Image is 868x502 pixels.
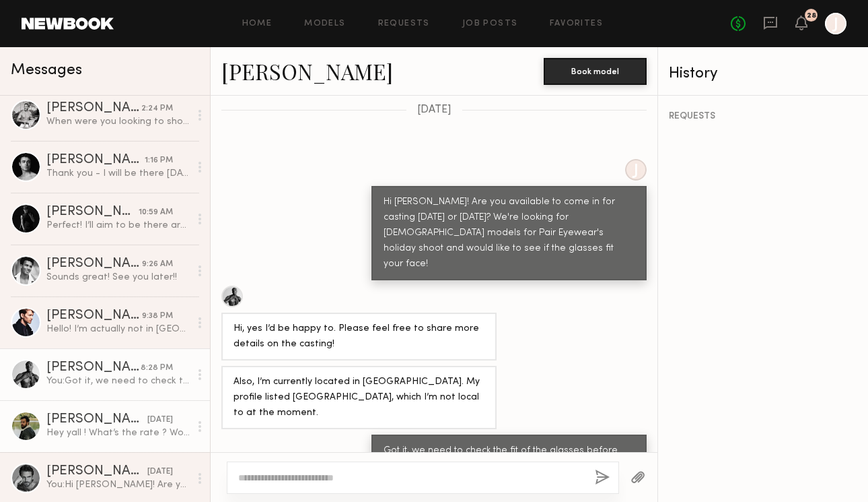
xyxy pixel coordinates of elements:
[46,427,190,439] div: Hey yall ! What’s the rate ? Would consider being in the city as I moved upstate
[417,104,451,116] span: [DATE]
[462,20,518,28] a: Job Posts
[544,58,647,85] button: Book model
[550,20,603,28] a: Favorites
[142,258,173,271] div: 9:26 AM
[669,66,857,82] div: History
[46,413,147,427] div: [PERSON_NAME]
[378,20,430,28] a: Requests
[46,478,190,491] div: You: Hi [PERSON_NAME]! Are you available to come in for casting [DATE] or [DATE]? We're looking f...
[46,167,190,180] div: Thank you - I will be there [DATE] at 1pm. Looking forward to it!
[233,321,484,352] div: Hi, yes I’d be happy to. Please feel free to share more details on the casting!
[46,309,142,323] div: [PERSON_NAME]
[304,20,345,28] a: Models
[46,465,147,478] div: [PERSON_NAME]
[384,195,635,272] div: Hi [PERSON_NAME]! Are you available to come in for casting [DATE] or [DATE]? We're looking for [D...
[46,115,190,128] div: When were you looking to shoot? I have some avail next week as well.
[807,12,816,20] div: 28
[233,375,484,421] div: Also, I’m currently located in [GEOGRAPHIC_DATA]. My profile listed [GEOGRAPHIC_DATA], which I’m ...
[46,102,141,115] div: [PERSON_NAME]
[242,20,273,28] a: Home
[46,375,190,387] div: You: Got it, we need to check the fit of the glasses before shooting so maybe we can have you com...
[46,271,190,284] div: Sounds great! See you later!!
[544,65,647,76] a: Book model
[141,102,173,115] div: 2:24 PM
[141,362,173,375] div: 8:28 PM
[46,206,139,219] div: [PERSON_NAME]
[46,219,190,232] div: Perfect! I’ll aim to be there around 12:30
[139,206,173,219] div: 10:59 AM
[669,112,857,121] div: REQUESTS
[147,466,173,478] div: [DATE]
[142,310,173,323] div: 9:38 PM
[46,257,142,271] div: [PERSON_NAME]
[11,63,82,78] span: Messages
[46,361,141,375] div: [PERSON_NAME]
[46,323,190,336] div: Hello! I’m actually not in [GEOGRAPHIC_DATA] rn. I’m currently going back to school in [GEOGRAPHI...
[145,154,173,167] div: 1:16 PM
[147,414,173,427] div: [DATE]
[46,154,145,167] div: [PERSON_NAME]
[825,13,846,34] a: J
[384,443,635,490] div: Got it, we need to check the fit of the glasses before shooting so maybe we can have you come in ...
[221,57,393,86] a: [PERSON_NAME]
